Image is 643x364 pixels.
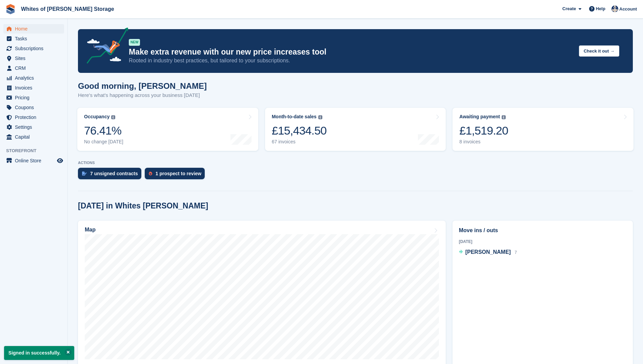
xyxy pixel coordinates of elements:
[15,73,56,83] span: Analytics
[3,63,64,73] a: menu
[3,44,64,53] a: menu
[18,3,117,15] a: Whites of [PERSON_NAME] Storage
[15,113,56,122] span: Protection
[453,108,634,151] a: Awaiting payment £1,519.20 8 invoices
[459,114,500,120] div: Awaiting payment
[3,103,64,112] a: menu
[84,114,109,120] div: Occupancy
[3,54,64,63] a: menu
[5,4,16,14] img: stora-icon-8386f47178a22dfd0bd8f6a31ec36ba5ce8667c1dd55bd0f319d3a0aa187defe.svg
[15,44,56,53] span: Subscriptions
[81,27,128,66] img: price-adjustments-announcement-icon-8257ccfd72463d97f412b2fc003d46551f7dbcb40ab6d574587a9cd5c0d94...
[15,122,56,132] span: Settings
[15,103,56,112] span: Coupons
[149,171,152,176] img: prospect-51fa495bee0391a8d652442698ab0144808aea92771e9ea1ae160a38d050c398.svg
[579,45,619,57] button: Check it out →
[15,156,56,165] span: Online Store
[77,108,258,151] a: Occupancy 76.41% No change [DATE]
[619,6,637,13] span: Account
[156,171,201,176] div: 1 prospect to review
[272,114,317,120] div: Month-to-date sales
[3,73,64,83] a: menu
[465,249,511,255] span: [PERSON_NAME]
[15,34,56,43] span: Tasks
[459,139,508,145] div: 8 invoices
[82,171,87,176] img: contract_signature_icon-13c848040528278c33f63329250d36e43548de30e8caae1d1a13099fd9432cc5.svg
[459,226,626,235] h2: Move ins / outs
[459,124,508,138] div: £1,519.20
[6,147,67,154] span: Storefront
[145,168,208,183] a: 1 prospect to review
[15,132,56,142] span: Capital
[265,108,446,151] a: Month-to-date sales £15,434.50 67 invoices
[3,93,64,102] a: menu
[3,122,64,132] a: menu
[78,201,208,210] h2: [DATE] in Whites [PERSON_NAME]
[15,24,56,34] span: Home
[15,54,56,63] span: Sites
[85,227,96,233] h2: Map
[90,171,138,176] div: 7 unsigned contracts
[84,139,123,145] div: No change [DATE]
[15,83,56,93] span: Invoices
[502,115,506,119] img: icon-info-grey-7440780725fd019a000dd9b08b2336e03edf1995a4989e88bcd33f0948082b44.svg
[562,5,576,12] span: Create
[611,5,618,12] img: Wendy
[515,250,517,255] span: 7
[129,47,574,57] p: Make extra revenue with our new price increases tool
[318,115,322,119] img: icon-info-grey-7440780725fd019a000dd9b08b2336e03edf1995a4989e88bcd33f0948082b44.svg
[56,157,64,165] a: Preview store
[272,124,327,138] div: £15,434.50
[459,239,626,245] div: [DATE]
[596,5,605,12] span: Help
[3,83,64,93] a: menu
[84,124,123,138] div: 76.41%
[78,81,207,90] h1: Good morning, [PERSON_NAME]
[272,139,327,145] div: 67 invoices
[3,24,64,34] a: menu
[4,346,74,360] p: Signed in successfully.
[3,34,64,43] a: menu
[78,161,633,165] p: ACTIONS
[78,92,207,99] p: Here's what's happening across your business [DATE]
[3,156,64,165] a: menu
[111,115,115,119] img: icon-info-grey-7440780725fd019a000dd9b08b2336e03edf1995a4989e88bcd33f0948082b44.svg
[3,113,64,122] a: menu
[15,63,56,73] span: CRM
[78,168,145,183] a: 7 unsigned contracts
[129,57,574,64] p: Rooted in industry best practices, but tailored to your subscriptions.
[459,248,517,257] a: [PERSON_NAME] 7
[15,93,56,102] span: Pricing
[3,132,64,142] a: menu
[129,39,140,46] div: NEW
